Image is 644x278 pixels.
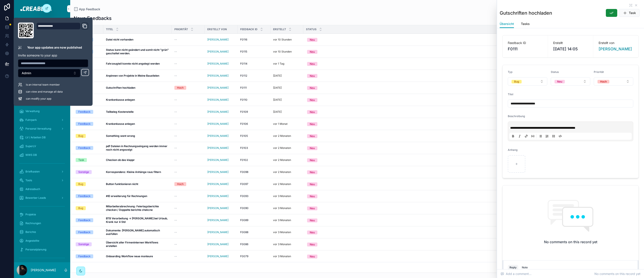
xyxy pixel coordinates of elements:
a: Select Button [303,156,639,164]
a: vor 3 Monaten [273,194,301,198]
a: Krankenkasse anlegen [106,98,169,102]
a: Verwaltung [17,107,68,115]
span: -- [174,62,177,65]
a: Projekte [17,211,68,218]
a: Button funktionieren nicht [106,182,169,186]
div: Neu [310,134,315,138]
a: -- [174,206,202,210]
a: Select Button [303,180,639,188]
button: Select Button [304,132,638,140]
span: App Feedback [79,7,100,11]
a: Select Button [303,216,639,224]
strong: Mitarbeiterabrechnung: Feiertagsberichte checken / Doppelte berichte chekcne [106,205,159,211]
div: Neu [310,98,315,102]
p: [DATE] [273,110,282,114]
span: [PERSON_NAME] [207,146,229,150]
span: -- [174,170,177,174]
a: F0115 [240,50,268,53]
a: -- [174,122,202,126]
span: Tools [25,179,32,182]
a: Select Button [303,228,639,236]
p: vor 2 Monaten [273,182,291,186]
a: [PERSON_NAME] [207,38,229,41]
div: Neu [310,122,315,126]
button: Select Button [304,216,638,224]
button: Select Button [304,144,638,152]
a: [PERSON_NAME] [207,158,229,162]
strong: Korrespondenz: Kleine Anhänge raus filtern [106,170,161,174]
button: Select Button [304,156,638,164]
span: Tasks [521,22,530,26]
a: Feedback [76,230,101,234]
span: [PERSON_NAME] [207,218,229,222]
a: vor 3 Monaten [273,206,301,210]
a: -- [174,50,202,53]
span: F0110 [240,98,247,102]
span: Übersicht [500,22,514,26]
p: vor 3 Monaten [273,218,291,222]
a: F0090 [240,206,268,210]
div: Neu [310,170,315,174]
span: -- [174,110,177,114]
a: [DATE] [273,98,301,102]
div: Feedback [78,230,91,234]
span: -- [174,218,177,222]
span: [PERSON_NAME] [207,134,229,138]
a: Select Button [303,168,639,176]
span: Task [629,11,636,15]
strong: Dokumente: [PERSON_NAME] automatisch ausfüllen [106,229,161,236]
a: F0089 [240,218,268,222]
div: Bug [78,182,83,186]
span: SuperLV [25,144,36,148]
a: Select Button [303,60,639,68]
a: Bug [76,182,101,186]
button: Select Button [304,192,638,200]
button: Select Button [594,77,633,86]
div: Neu [310,194,315,198]
span: F0112 [240,74,247,77]
div: Hoch [600,80,607,83]
a: Tasks [521,20,530,29]
span: Projekte [25,213,36,216]
a: [PERSON_NAME] [207,86,229,90]
span: -- [174,122,177,126]
strong: pdf Dateien in Rechnungseingang werden immer noch nicht angezeigt [106,144,168,151]
a: -- [174,158,202,162]
a: pdf Dateien in Rechnungseingang werden immer noch nicht angezeigt [106,144,169,151]
span: Bewerber Leads [25,196,46,200]
button: Select Button [304,204,638,212]
a: SuperLV [17,142,68,150]
button: Select Button [304,168,638,176]
span: LV / Arbeiten DB [25,136,46,139]
a: Berichte [17,228,68,236]
img: App logo [17,5,67,12]
p: vor 10 Stunden [273,50,292,53]
a: Krankenkasse anlegen [106,122,169,126]
a: [PERSON_NAME] [207,62,229,65]
a: [PERSON_NAME] [207,110,229,114]
a: Datei nicht vorhanden [106,38,169,41]
span: Feedback ID [508,41,542,45]
p: vor 2 Monaten [273,158,291,162]
div: Feedback [78,110,91,114]
a: vor 1 Tag [273,62,301,65]
strong: Datei nicht vorhanden [106,38,133,41]
div: Neu [310,74,315,78]
strong: BTB Verarbeitung → [PERSON_NAME] bei Urlaub, Krank nur 4 Std [106,217,168,223]
a: vor 2 Monaten [273,146,301,150]
button: Select Button [304,36,638,44]
button: Select Button [304,60,638,68]
a: [PERSON_NAME] [207,182,235,186]
a: Briefkasten [17,168,68,176]
a: [PERSON_NAME] [207,50,229,53]
p: vor 2 Monaten [273,146,291,150]
button: Select Button [304,108,638,116]
strong: #ID erweiterung für Rechnungen [106,194,147,198]
a: Dokumente: [PERSON_NAME] automatisch ausfüllen [106,229,169,236]
a: -- [174,98,202,102]
a: [PERSON_NAME] [207,62,235,65]
span: -- [174,206,177,210]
